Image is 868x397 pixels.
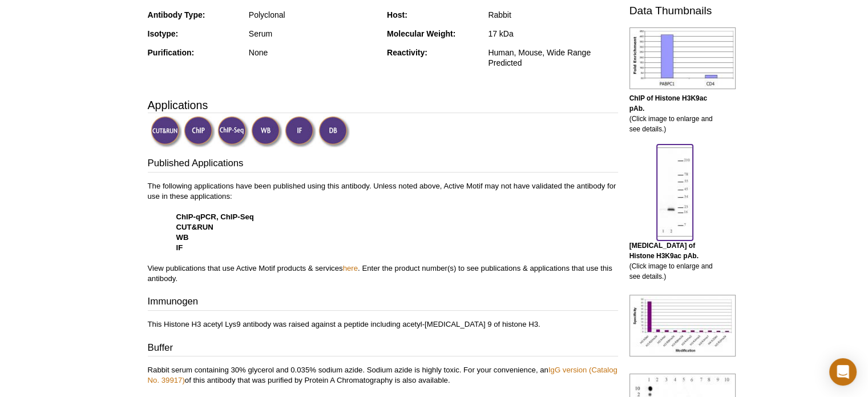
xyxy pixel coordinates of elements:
[176,212,254,221] strong: ChIP-qPCR, ChIP-Seq
[488,47,617,68] div: Human, Mouse, Wide Range Predicted
[318,116,350,147] img: Dot Blot Validated
[629,6,721,16] h2: Data Thumbnails
[148,48,195,57] strong: Purification:
[387,10,407,19] strong: Host:
[249,10,378,20] div: Polyclonal
[148,29,179,38] strong: Isotype:
[488,29,617,39] div: 17 kDa
[387,48,427,57] strong: Reactivity:
[148,341,618,357] h3: Buffer
[657,147,693,236] img: Histone H3K9ac antibody (pAb) tested by Western blot.
[629,240,721,282] p: (Click image to enlarge and see details.)
[176,223,213,231] strong: CUT&RUN
[148,10,205,19] strong: Antibody Type:
[148,97,618,114] h3: Applications
[629,295,736,356] img: Histone H3 acetyl Lys9 (pAb) antibody specificity tested by peptide array analysis.
[148,181,618,284] p: The following applications have been published using this antibody. Unless noted above, Active Mo...
[343,264,358,272] a: here
[151,116,182,147] img: CUT&RUN Validated
[488,10,617,20] div: Rabbit
[148,319,618,330] p: This Histone H3 acetyl Lys9 antibody was raised against a peptide including acetyl-[MEDICAL_DATA]...
[629,27,736,89] img: Histone H3K9ac antibody (pAb) tested by ChIP.
[629,93,721,134] p: (Click image to enlarge and see details.)
[249,47,378,58] div: None
[176,243,183,252] strong: IF
[184,116,215,147] img: ChIP Validated
[629,242,699,260] b: [MEDICAL_DATA] of Histone H3K9ac pAb.
[249,29,378,39] div: Serum
[148,295,618,311] h3: Immunogen
[829,358,857,386] div: Open Intercom Messenger
[176,233,189,242] strong: WB
[251,116,282,147] img: Western Blot Validated
[629,94,707,113] b: ChIP of Histone H3K9ac pAb.
[285,116,316,147] img: Immunofluorescence Validated
[148,157,618,173] h3: Published Applications
[148,365,618,386] p: Rabbit serum containing 30% glycerol and 0.035% sodium azide. Sodium azide is highly toxic. For y...
[217,116,249,147] img: ChIP-Seq Validated
[387,29,455,38] strong: Molecular Weight:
